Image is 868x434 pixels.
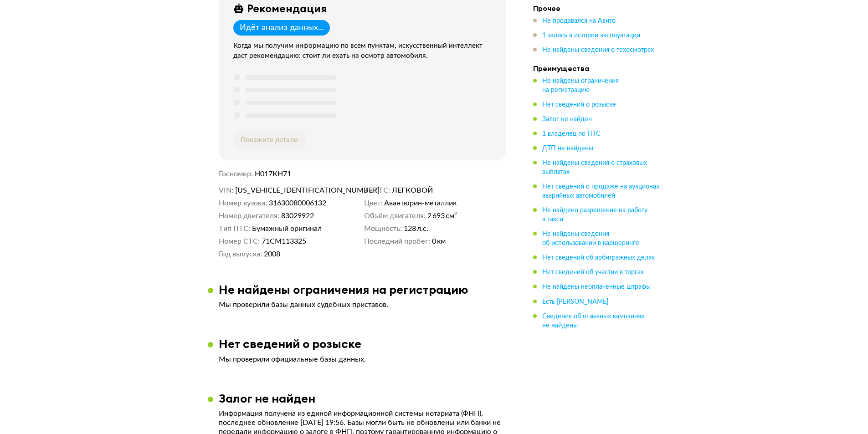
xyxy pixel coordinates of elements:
[542,298,608,305] span: Есть [PERSON_NAME]
[364,199,382,208] dt: Цвет
[542,269,644,276] span: Нет сведений об участии в торгах
[269,199,326,208] span: 31630080006132
[533,64,661,73] h4: Преимущества
[392,186,433,195] span: ЛЕГКОВОЙ
[219,237,260,246] dt: Номер СТС
[542,207,647,223] span: Не найдено разрешение на работу в такси
[542,313,644,328] span: Сведения об отзывных кампаниях не найдены
[542,160,647,175] span: Не найдены сведения о страховых выплатах
[542,116,592,123] span: Залог не найден
[542,231,639,246] span: Не найдены сведения об использовании в каршеринге
[219,282,468,296] h3: Не найдены ограничения на регистрацию
[233,41,495,61] div: Когда мы получим информацию по всем пунктам, искусственный интеллект даст рекомендацию: стоит ли ...
[432,237,446,246] span: 0 км
[252,224,322,233] span: Бумажный оригинал
[219,186,233,195] dt: VIN
[404,224,428,233] span: 128 л.с.
[542,47,654,53] span: Не найдены сведения о техосмотрах
[219,355,506,364] p: Мы проверили официальные базы данных.
[219,224,250,233] dt: Тип ПТС
[281,211,314,220] span: 83029922
[542,32,640,39] span: 1 запись в истории эксплуатации
[533,4,661,13] h4: Прочее
[542,131,601,137] span: 1 владелец по ПТС
[247,2,327,15] div: Рекомендация
[364,224,402,233] dt: Мощность
[427,211,457,220] span: 2 693 см³
[264,250,280,259] span: 2008
[240,23,324,33] div: Идёт анализ данных...
[219,211,279,220] dt: Номер двигателя
[262,237,306,246] span: 71СМ113325
[364,211,426,220] dt: Объём двигателя
[241,137,298,143] span: Покажите детали
[219,300,506,309] p: Мы проверили базы данных судебных приставов.
[542,78,619,93] span: Не найдены ограничения на регистрацию
[219,169,253,179] dt: Госномер
[235,186,340,195] span: [US_VEHICLE_IDENTIFICATION_NUMBER]
[384,199,457,208] span: Авантюрин-металлик
[219,391,315,405] h3: Залог не найден
[364,237,430,246] dt: Последний пробег
[542,18,616,24] span: Не продавался на Авито
[233,131,305,149] button: Покажите детали
[219,250,262,259] dt: Год выпуска
[255,170,291,178] span: Н017КН71
[219,199,267,208] dt: Номер кузова
[542,145,593,152] span: ДТП не найдены
[542,102,616,108] span: Нет сведений о розыске
[542,284,651,290] span: Не найдены неоплаченные штрафы
[542,184,659,199] span: Нет сведений о продаже на аукционах аварийных автомобилей
[219,337,361,351] h3: Нет сведений о розыске
[542,255,655,261] span: Нет сведений об арбитражных делах
[364,186,390,195] dt: Тип ТС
